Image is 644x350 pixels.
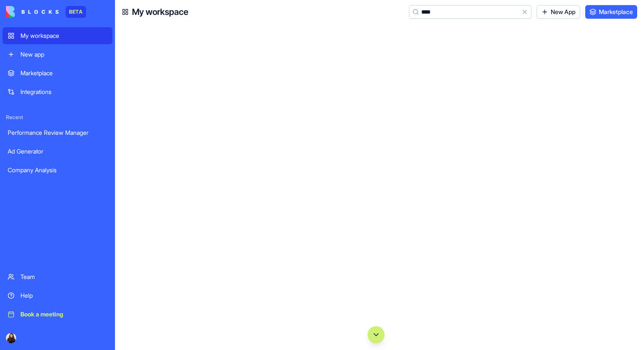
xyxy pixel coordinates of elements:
a: New App [537,5,580,19]
button: Scroll to bottom [368,326,385,343]
div: My workspace [20,31,107,40]
a: Book a meeting [3,306,112,323]
a: BETA [6,6,86,18]
a: Marketplace [3,65,112,82]
div: Company Analysis [8,166,107,174]
h4: My workspace [132,6,188,18]
div: Integrations [20,88,107,96]
a: Company Analysis [3,162,112,179]
img: logo [6,6,59,18]
a: Performance Review Manager [3,124,112,141]
div: Ad Generator [8,147,107,156]
div: Performance Review Manager [8,128,107,137]
div: BETA [66,6,86,18]
a: New app [3,46,112,63]
a: Marketplace [585,5,637,19]
a: My workspace [3,27,112,44]
div: Help [20,291,107,300]
div: Book a meeting [20,310,107,319]
a: Team [3,268,112,285]
img: profile_pic_qbya32.jpg [6,333,16,343]
div: Marketplace [20,69,107,77]
div: Team [20,273,107,281]
a: Help [3,287,112,304]
a: Ad Generator [3,143,112,160]
div: New app [20,50,107,59]
span: Recent [3,114,112,121]
a: Integrations [3,83,112,100]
